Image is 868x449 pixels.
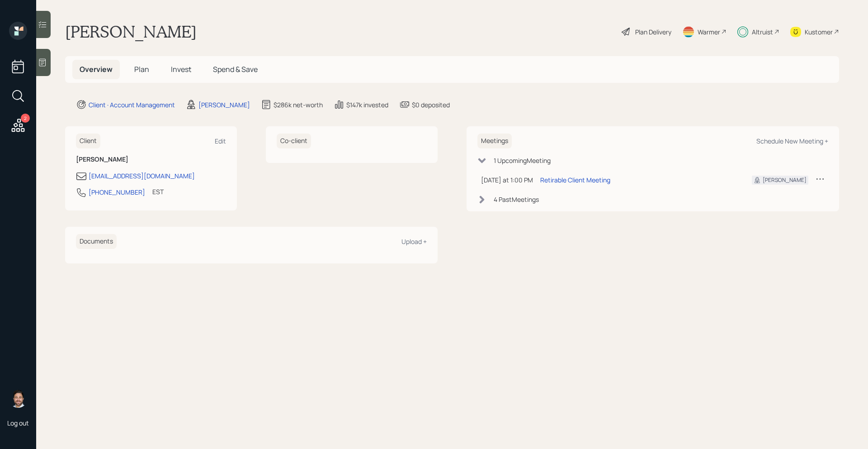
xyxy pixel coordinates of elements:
h6: Co-client [277,134,311,148]
span: Overview [80,64,113,74]
div: [DATE] at 1:00 PM [481,175,533,185]
div: Plan Delivery [635,27,671,37]
h6: Meetings [477,134,512,148]
div: 1 Upcoming Meeting [494,156,551,165]
div: [PHONE_NUMBER] [89,187,145,197]
div: Warmer [698,27,720,37]
div: Schedule New Meeting + [756,137,828,145]
div: Edit [215,137,226,145]
div: 2 [21,114,30,123]
div: Altruist [752,27,773,37]
img: michael-russo-headshot.png [9,390,27,408]
div: Log out [7,419,29,427]
div: $0 deposited [412,100,450,110]
div: Upload + [401,237,427,246]
h1: [PERSON_NAME] [65,22,197,42]
div: $286k net-worth [274,100,323,110]
div: Kustomer [805,27,833,37]
div: [PERSON_NAME] [763,176,807,184]
span: Invest [171,64,191,74]
h6: Client [76,134,100,148]
div: [EMAIL_ADDRESS][DOMAIN_NAME] [89,171,195,181]
h6: [PERSON_NAME] [76,156,226,163]
div: $147k invested [346,100,388,110]
h6: Documents [76,234,117,249]
div: [PERSON_NAME] [198,100,250,110]
span: Spend & Save [213,64,258,74]
div: Client · Account Management [89,100,175,110]
div: Retirable Client Meeting [540,175,610,185]
div: EST [152,187,164,196]
div: 4 Past Meeting s [494,195,539,204]
span: Plan [134,64,149,74]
